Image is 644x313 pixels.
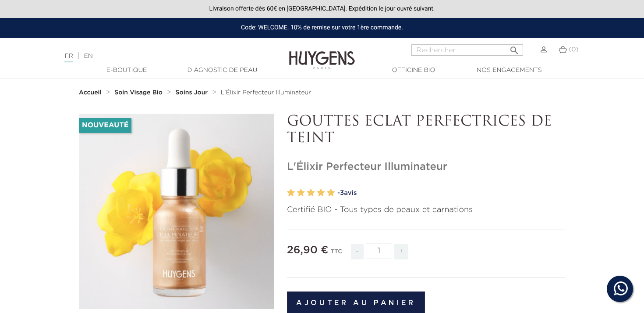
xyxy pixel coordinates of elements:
h1: L'Élixir Perfecteur Illuminateur [287,161,565,173]
span: (0) [569,47,578,53]
li: Nouveauté [79,118,131,133]
input: Quantité [366,243,392,259]
a: Soins Jour [176,89,210,96]
a: EN [84,53,92,59]
p: GOUTTES ECLAT PERFECTRICES DE TEINT [287,114,565,148]
label: 3 [307,187,315,199]
span: L'Élixir Perfecteur Illuminateur [221,90,311,96]
label: 4 [317,187,325,199]
a: -3avis [337,187,565,200]
a: Diagnostic de peau [178,66,266,75]
span: 3 [340,190,344,196]
button:  [506,42,522,54]
a: L'Élixir Perfecteur Illuminateur [221,89,311,96]
p: Certifié BIO - Tous types de peaux et carnations [287,204,565,216]
a: FR [64,53,73,62]
a: Accueil [79,89,103,96]
strong: Soins Jour [176,90,208,96]
span: + [394,244,408,259]
div: TTC [331,242,342,266]
label: 2 [297,187,305,199]
div: | [60,51,262,61]
label: 1 [287,187,295,199]
img: Huygens [289,37,355,71]
input: Rechercher [411,44,523,56]
a: Nos engagements [465,66,553,75]
a: Officine Bio [370,66,457,75]
a: Soin Visage Bio [114,89,165,96]
strong: Accueil [79,90,102,96]
span: - [351,244,363,259]
i:  [509,43,520,53]
span: 26,90 € [287,245,329,255]
label: 5 [327,187,335,199]
strong: Soin Visage Bio [114,90,163,96]
a: E-Boutique [83,66,170,75]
